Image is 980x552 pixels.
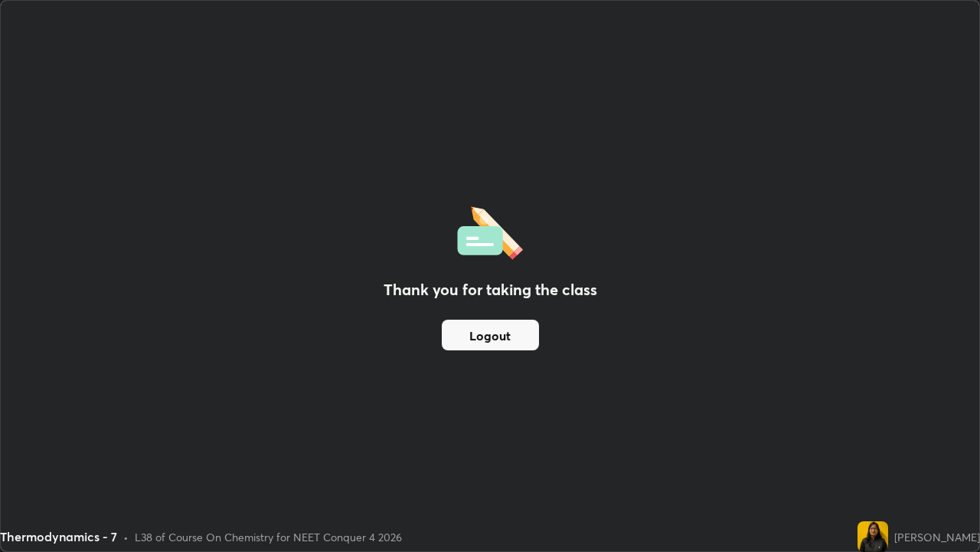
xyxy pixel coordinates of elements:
h2: Thank you for taking the class [384,278,597,301]
div: • [123,529,129,545]
img: 5601c98580164add983b3da7b044abd6.jpg [857,521,888,552]
div: L38 of Course On Chemistry for NEET Conquer 4 2026 [135,529,402,545]
div: [PERSON_NAME] [894,529,980,545]
button: Logout [442,320,539,350]
img: offlineFeedback.1438e8b3.svg [457,202,523,260]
